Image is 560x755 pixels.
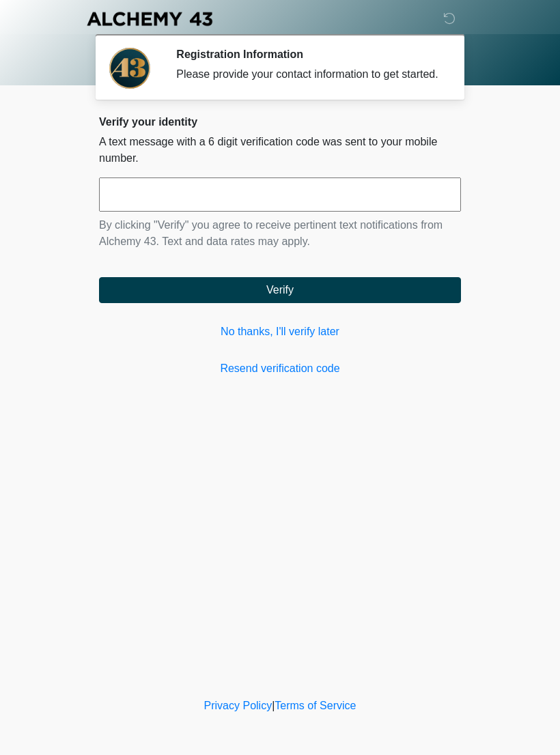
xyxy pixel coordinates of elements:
[99,115,461,128] h2: Verify your identity
[272,700,275,711] a: |
[204,700,272,711] a: Privacy Policy
[109,48,150,89] img: Agent Avatar
[85,10,214,27] img: Alchemy 43 Logo
[99,277,461,303] button: Verify
[99,134,461,167] p: A text message with a 6 digit verification code was sent to your mobile number.
[99,324,461,340] a: No thanks, I'll verify later
[176,66,440,83] div: Please provide your contact information to get started.
[99,360,461,377] a: Resend verification code
[176,48,440,61] h2: Registration Information
[99,217,461,250] p: By clicking "Verify" you agree to receive pertinent text notifications from Alchemy 43. Text and ...
[275,700,356,711] a: Terms of Service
